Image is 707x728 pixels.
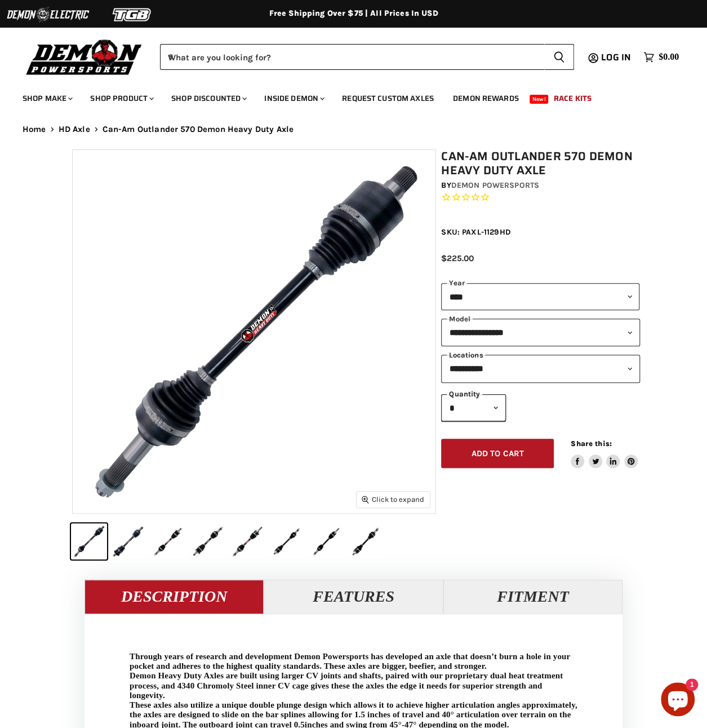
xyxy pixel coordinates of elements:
[441,394,506,422] select: Quantity
[90,4,175,25] img: TGB Logo 2
[441,226,640,238] div: SKU: PAXL-1129HD
[229,523,265,559] button: Can-Am Outlander 570 Demon Heavy Duty Axle thumbnail
[471,448,524,458] span: Add to cart
[638,49,684,65] a: $0.00
[441,149,640,178] h1: Can-Am Outlander 570 Demon Heavy Duty Axle
[544,44,574,70] button: Search
[348,523,384,559] button: Can-Am Outlander 570 Demon Heavy Duty Axle thumbnail
[59,125,90,134] a: HD Axle
[357,492,430,507] button: Click to expand
[441,355,640,382] select: keys
[103,125,294,134] span: Can-Am Outlander 570 Demon Heavy Duty Axle
[150,523,186,559] button: Can-Am Outlander 570 Demon Heavy Duty Axle thumbnail
[657,682,698,719] inbox-online-store-chat: Shopify online store chat
[256,87,331,110] a: Inside Demon
[264,580,443,614] button: Features
[308,523,344,559] button: Can-Am Outlander 570 Demon Heavy Duty Axle thumbnail
[451,180,539,190] a: Demon Powersports
[659,52,679,63] span: $0.00
[441,319,640,346] select: modal-name
[6,4,90,25] img: Demon Electric Logo 2
[85,580,264,614] button: Description
[596,52,638,63] a: Log in
[441,179,640,192] div: by
[362,495,424,504] span: Click to expand
[190,523,226,559] button: Can-Am Outlander 570 Demon Heavy Duty Axle thumbnail
[444,87,527,110] a: Demon Rewards
[601,50,631,64] span: Log in
[443,580,622,614] button: Fitment
[571,439,638,469] aside: Share this:
[163,87,254,110] a: Shop Discounted
[441,253,474,263] span: $225.00
[23,125,46,134] a: Home
[441,283,639,311] select: year
[160,44,544,70] input: When autocomplete results are available use up and down arrows to review and enter to select
[110,523,146,559] button: Can-Am Outlander 570 Demon Heavy Duty Axle thumbnail
[334,87,442,110] a: Request Custom Axles
[545,87,600,110] a: Race Kits
[14,82,676,110] ul: Main menu
[441,439,554,469] button: Add to cart
[14,87,79,110] a: Shop Make
[571,439,611,448] span: Share this:
[441,192,640,204] span: Rated 0.0 out of 5 stars 0 reviews
[269,523,305,559] button: Can-Am Outlander 570 Demon Heavy Duty Axle thumbnail
[73,150,435,513] img: Can-Am Outlander 570 Demon Heavy Duty Axle
[23,37,146,77] img: Demon Powersports
[71,523,107,559] button: Can-Am Outlander 570 Demon Heavy Duty Axle thumbnail
[82,87,161,110] a: Shop Product
[160,44,574,70] form: Product
[530,95,549,104] span: New!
